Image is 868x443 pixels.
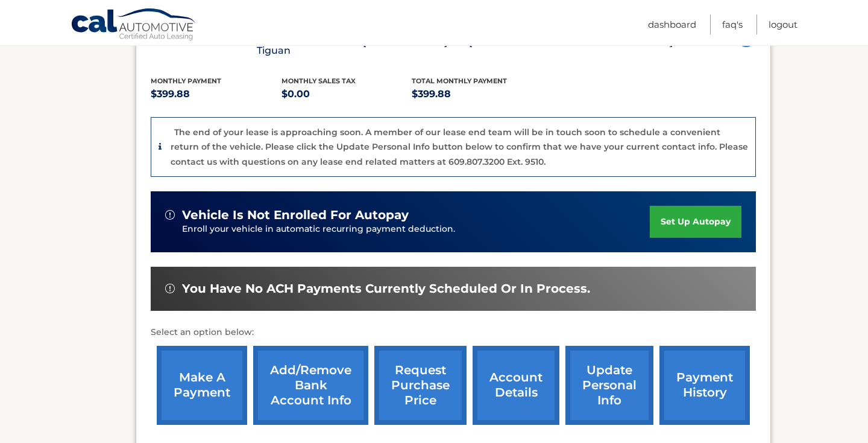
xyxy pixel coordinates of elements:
[253,346,368,425] a: Add/Remove bank account info
[659,346,750,425] a: payment history
[650,206,741,238] a: set up autopay
[71,8,197,43] a: Cal Automotive
[648,14,696,34] a: Dashboard
[722,14,743,34] a: FAQ's
[165,210,175,220] img: alert-white.svg
[151,77,221,85] span: Monthly Payment
[151,86,281,103] p: $399.88
[171,127,748,167] p: The end of your lease is approaching soon. A member of our lease end team will be in touch soon t...
[151,325,756,340] p: Select an option below:
[769,14,797,34] a: Logout
[374,346,467,425] a: request purchase price
[182,208,409,223] span: vehicle is not enrolled for autopay
[281,77,356,85] span: Monthly sales Tax
[281,86,412,103] p: $0.00
[412,86,542,103] p: $399.88
[157,346,247,425] a: make a payment
[565,346,653,425] a: update personal info
[182,223,650,236] p: Enroll your vehicle in automatic recurring payment deduction.
[182,281,590,296] span: You have no ACH payments currently scheduled or in process.
[473,346,559,425] a: account details
[165,284,175,293] img: alert-white.svg
[412,77,507,85] span: Total Monthly Payment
